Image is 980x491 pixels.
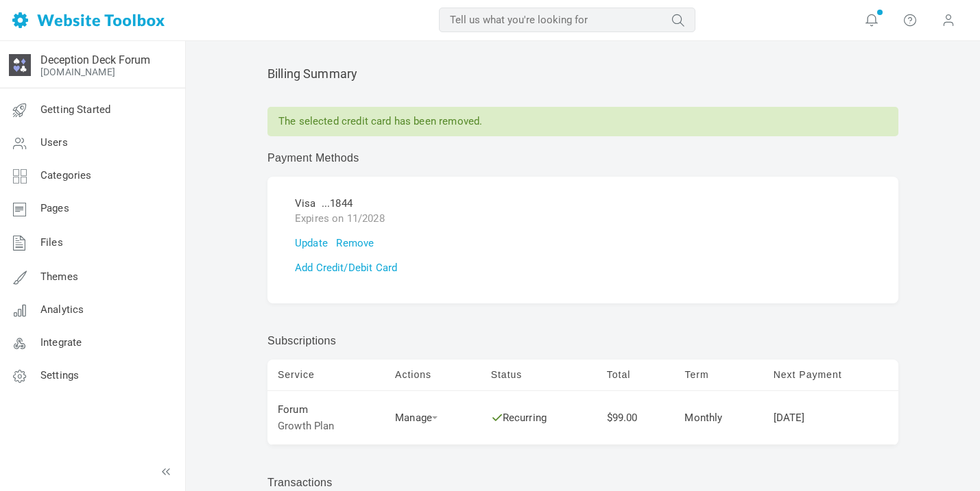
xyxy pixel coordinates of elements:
div: Transactions [267,475,886,491]
td: Forum [267,391,385,445]
div: Expires on 11/2028 [295,212,385,226]
span: Growth Plan [278,420,335,432]
img: true%20crime%20deception%20detection%20statement%20analysis-2.png [9,54,31,76]
div: Subscriptions [267,333,886,349]
span: Files [40,236,63,249]
td: Status [481,360,597,391]
td: Recurring [481,391,597,445]
div: Visa ...1844 [295,197,385,261]
span: Settings [40,369,79,381]
span: Integrate [40,336,82,349]
td: Next Payment [763,360,898,391]
a: [DOMAIN_NAME] [40,66,115,77]
td: Service [267,360,385,391]
span: Analytics [40,303,84,316]
span: Getting Started [40,103,110,116]
span: Categories [40,169,92,181]
td: $99.00 [597,391,675,445]
div: Billing Summary [267,65,898,83]
span: Themes [40,270,78,283]
span: Users [40,136,68,149]
div: Payment Methods [267,150,886,166]
span: Pages [40,202,69,214]
input: Tell us what you're looking for [439,8,695,32]
a: Manage [395,412,438,424]
span: Oct 5, 2025 [774,412,805,424]
td: Actions [385,360,481,391]
td: Total [597,360,675,391]
a: Add Credit/Debit Card [295,262,397,274]
td: Term [674,360,763,391]
a: Update [295,237,328,249]
a: Remove [336,237,374,249]
span: Monthly [684,412,722,424]
a: Deception Deck Forum [40,53,150,66]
